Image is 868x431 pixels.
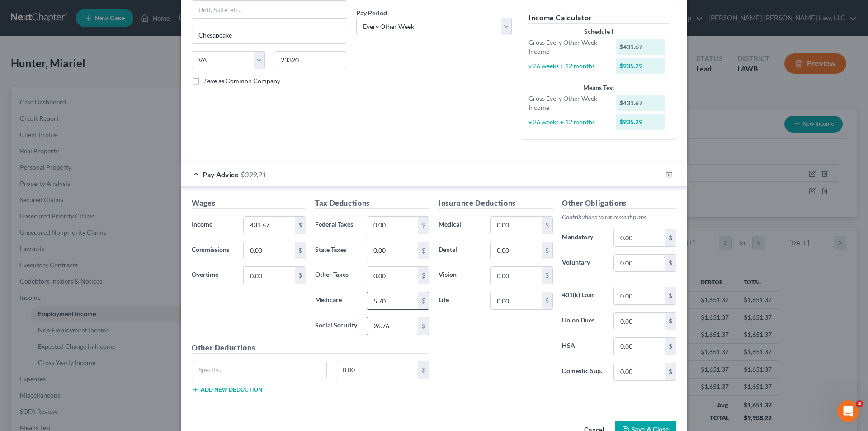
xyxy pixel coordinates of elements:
h5: Income Calculator [528,12,669,24]
h5: Insurance Deductions [439,198,553,209]
input: 0.00 [336,361,419,379]
input: 0.00 [614,229,665,246]
div: $ [665,338,676,355]
label: Mandatory [557,229,609,247]
div: $ [542,217,552,234]
div: Schedule I [528,27,669,36]
div: $ [665,229,676,246]
div: $ [542,267,552,284]
div: Means Test [528,83,669,92]
input: Enter city... [192,26,347,43]
input: 0.00 [244,242,295,259]
label: 401(k) Loan [557,287,609,305]
div: $ [665,287,676,304]
div: $ [665,313,676,330]
input: 0.00 [614,338,665,355]
input: Specify... [192,361,326,379]
p: Contributions to retirement plans [562,213,676,222]
label: Other Taxes [311,266,362,284]
input: 0.00 [367,267,418,284]
span: Income [192,220,212,228]
iframe: Intercom live chat [837,400,859,422]
div: $ [542,242,552,259]
h5: Wages [192,198,306,209]
label: Medicare [311,292,362,310]
label: Federal Taxes [311,216,362,234]
div: $ [418,292,429,309]
label: Dental [434,242,486,260]
div: $935.29 [616,58,665,74]
label: Commissions [187,242,239,260]
input: Enter zip... [274,51,347,69]
div: $ [295,217,306,234]
input: 0.00 [614,313,665,330]
label: HSA [557,337,609,355]
div: $935.29 [616,114,665,130]
div: $ [295,242,306,259]
label: Life [434,292,486,310]
span: Pay Period [356,9,387,17]
div: $ [418,361,429,379]
span: $399.21 [241,170,266,179]
input: 0.00 [491,217,542,234]
div: $ [542,292,552,309]
div: $ [295,267,306,284]
div: $ [665,363,676,380]
label: Union Dues [557,312,609,330]
input: 0.00 [367,317,418,335]
span: Save as Common Company [204,77,280,85]
label: Social Security [311,317,362,335]
label: State Taxes [311,242,362,260]
label: Medical [434,216,486,234]
input: 0.00 [491,292,542,309]
input: 0.00 [367,242,418,259]
span: Pay Advice [203,170,239,179]
h5: Other Deductions [192,342,429,354]
div: $431.67 [616,95,665,111]
input: 0.00 [244,217,295,234]
input: 0.00 [614,363,665,380]
div: Gross Every Other Week Income [524,38,611,56]
button: Add new deduction [192,386,262,393]
div: Gross Every Other Week Income [524,94,611,112]
input: Unit, Suite, etc... [192,1,347,18]
div: $ [665,255,676,272]
div: $ [418,242,429,259]
label: Vision [434,266,486,284]
span: 3 [856,400,863,407]
h5: Tax Deductions [315,198,429,209]
input: 0.00 [614,287,665,304]
label: Overtime [187,266,239,284]
label: Domestic Sup. [557,363,609,381]
input: 0.00 [491,267,542,284]
input: 0.00 [491,242,542,259]
div: x 26 weeks ÷ 12 months [524,62,611,71]
div: $431.67 [616,39,665,55]
div: x 26 weeks ÷ 12 months [524,118,611,127]
input: 0.00 [367,292,418,309]
div: $ [418,267,429,284]
input: 0.00 [614,255,665,272]
input: 0.00 [244,267,295,284]
input: 0.00 [367,217,418,234]
h5: Other Obligations [562,198,676,209]
label: Voluntary [557,254,609,272]
div: $ [418,217,429,234]
div: $ [418,317,429,335]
